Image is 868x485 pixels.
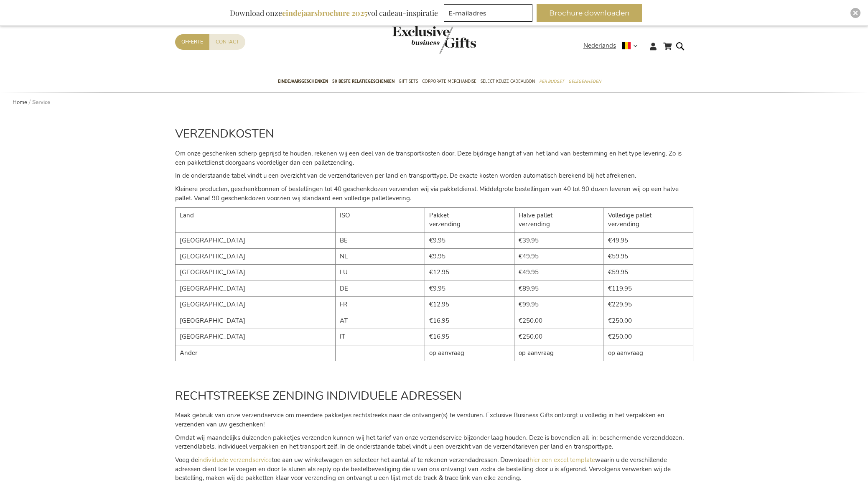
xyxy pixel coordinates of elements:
[175,207,335,232] td: Land
[175,297,335,313] td: [GEOGRAPHIC_DATA]
[282,8,367,18] b: eindejaarsbrochure 2025
[603,281,693,296] td: €119.95
[425,207,514,232] td: Pakket verzending
[583,41,616,51] span: Nederlands
[392,26,434,54] a: store logo
[335,313,425,329] td: AT
[425,297,514,313] td: €12.95
[335,265,425,281] td: LU
[850,8,860,18] div: Close
[514,297,603,313] td: €99.95
[226,4,442,22] div: Download onze vol cadeau-inspiratie
[175,128,693,140] h2: VERZENDKOSTEN
[425,345,514,361] td: op aanvraag
[175,171,693,180] p: In de onderstaande tabel vindt u een overzicht van de verzendtarieven per land en transporttype. ...
[175,249,335,265] td: [GEOGRAPHIC_DATA]
[175,329,335,345] td: [GEOGRAPHIC_DATA]
[603,207,693,232] td: Volledige pallet verzending
[422,77,476,86] span: Corporate Merchandise
[537,4,642,22] button: Brochure downloaden
[175,185,693,203] p: Kleinere producten, geschenkbonnen of bestellingen tot 40 geschenkdozen verzenden wij via pakketd...
[32,99,50,106] strong: Service
[514,345,603,361] td: op aanvraag
[514,265,603,281] td: €49.95
[335,329,425,345] td: IT
[539,77,564,86] span: Per Budget
[335,207,425,232] td: ISO
[335,297,425,313] td: FR
[175,456,671,482] span: Voeg de toe aan uw winkelwagen en selecteer het aantal af te rekenen verzendadressen. Download wa...
[425,232,514,248] td: €9.95
[529,456,595,464] a: hier een excel template
[209,34,245,50] a: Contact
[425,313,514,329] td: €16.95
[514,207,603,232] td: Halve pallet verzending
[175,388,462,404] span: RECHTSTREEKSE ZENDING INDIVIDUELE ADRESSEN
[425,329,514,345] td: €16.95
[568,77,601,86] span: Gelegenheden
[444,4,532,22] input: E-mailadres
[175,313,335,329] td: [GEOGRAPHIC_DATA]
[514,329,603,345] td: €250.00
[603,265,693,281] td: €59.95
[853,10,858,15] img: Close
[583,41,643,51] div: Nederlands
[175,411,664,428] span: Maak gebruik van onze verzendservice om meerdere pakketjes rechtstreeks naar de ontvanger(s) te v...
[603,329,693,345] td: €250.00
[198,456,272,464] a: individuele verzendservice
[175,434,684,451] span: Omdat wij maandelijks duizenden pakketjes verzenden kunnen wij het tarief van onze verzendservice...
[425,265,514,281] td: €12.95
[175,232,335,248] td: [GEOGRAPHIC_DATA]
[514,281,603,296] td: €89.95
[332,77,395,86] span: 50 beste relatiegeschenken
[335,249,425,265] td: NL
[175,34,209,50] a: Offerte
[425,249,514,265] td: €9.95
[603,297,693,313] td: €229.95
[603,232,693,248] td: €49.95
[175,281,335,296] td: [GEOGRAPHIC_DATA]
[603,345,693,361] td: op aanvraag
[603,313,693,329] td: €250.00
[514,313,603,329] td: €250.00
[481,77,535,86] span: Select Keuze Cadeaubon
[335,281,425,296] td: DE
[514,249,603,265] td: €49.95
[444,4,535,24] form: marketing offers and promotions
[425,281,514,296] td: €9.95
[603,249,693,265] td: €59.95
[175,265,335,281] td: [GEOGRAPHIC_DATA]
[399,77,418,86] span: Gift Sets
[335,232,425,248] td: BE
[175,345,335,361] td: Ander
[13,99,27,106] a: Home
[514,232,603,248] td: €39.95
[392,26,476,54] img: Exclusive Business gifts logo
[278,77,328,86] span: Eindejaarsgeschenken
[175,149,693,167] p: Om onze geschenken scherp geprijsd te houden, rekenen wij een deel van de transportkosten door. D...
